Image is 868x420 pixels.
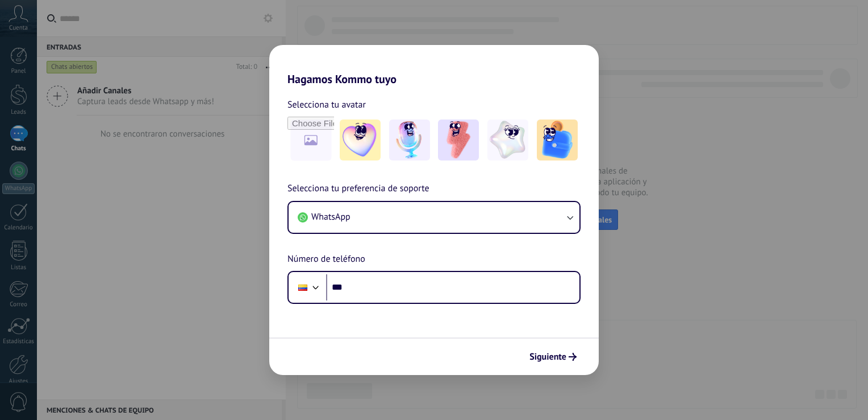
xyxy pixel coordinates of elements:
[287,97,366,112] span: Selecciona tu avatar
[287,252,365,267] span: Número de teléfono
[292,275,314,299] div: Colombia: + 57
[389,120,430,160] img: -2.jpeg
[269,45,599,86] h2: Hagamos Kommo tuyo
[438,120,479,160] img: -3.jpeg
[311,211,350,223] span: WhatsApp
[487,120,528,160] img: -4.jpeg
[537,120,578,160] img: -5.jpeg
[529,353,566,361] span: Siguiente
[524,347,582,367] button: Siguiente
[287,182,429,196] span: Selecciona tu preferencia de soporte
[340,120,381,160] img: -1.jpeg
[289,202,579,233] button: WhatsApp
